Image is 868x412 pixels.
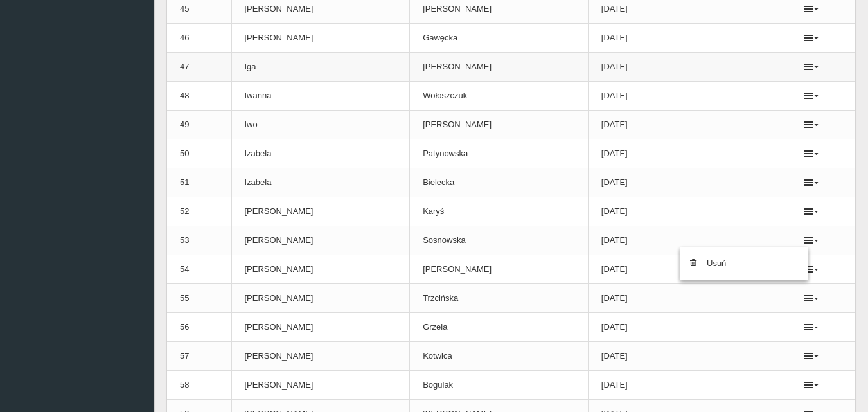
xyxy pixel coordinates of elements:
[588,284,768,313] td: [DATE]
[231,82,410,111] td: Iwanna
[588,313,768,342] td: [DATE]
[167,284,231,313] td: 55
[588,226,768,255] td: [DATE]
[410,82,589,111] td: Wołoszczuk
[680,252,808,275] a: Usuń
[167,24,231,53] td: 46
[167,82,231,111] td: 48
[588,24,768,53] td: [DATE]
[231,226,410,255] td: [PERSON_NAME]
[410,371,589,400] td: Bogulak
[231,371,410,400] td: [PERSON_NAME]
[167,255,231,284] td: 54
[410,197,589,226] td: Karyś
[231,139,410,168] td: Izabela
[231,313,410,342] td: [PERSON_NAME]
[231,284,410,313] td: [PERSON_NAME]
[167,53,231,82] td: 47
[167,226,231,255] td: 53
[588,111,768,139] td: [DATE]
[588,139,768,168] td: [DATE]
[410,284,589,313] td: Trzcińska
[410,139,589,168] td: Patynowska
[167,371,231,400] td: 58
[588,371,768,400] td: [DATE]
[167,111,231,139] td: 49
[231,53,410,82] td: Iga
[231,197,410,226] td: [PERSON_NAME]
[588,82,768,111] td: [DATE]
[410,53,589,82] td: [PERSON_NAME]
[410,342,589,371] td: Kotwica
[167,197,231,226] td: 52
[588,168,768,197] td: [DATE]
[167,342,231,371] td: 57
[167,313,231,342] td: 56
[167,139,231,168] td: 50
[410,24,589,53] td: Gawęcka
[410,255,589,284] td: [PERSON_NAME]
[231,111,410,139] td: Iwo
[167,168,231,197] td: 51
[588,197,768,226] td: [DATE]
[588,53,768,82] td: [DATE]
[231,24,410,53] td: [PERSON_NAME]
[231,168,410,197] td: Izabela
[410,168,589,197] td: Bielecka
[410,313,589,342] td: Grzela
[410,111,589,139] td: [PERSON_NAME]
[588,342,768,371] td: [DATE]
[588,255,768,284] td: [DATE]
[231,255,410,284] td: [PERSON_NAME]
[231,342,410,371] td: [PERSON_NAME]
[410,226,589,255] td: Sosnowska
